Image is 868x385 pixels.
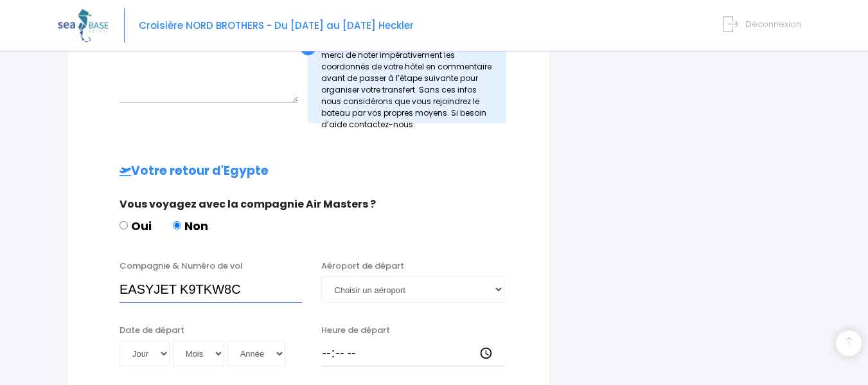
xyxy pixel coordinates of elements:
label: Oui [120,217,152,235]
span: Croisière NORD BROTHERS - Du [DATE] au [DATE] Heckler [139,19,414,32]
h2: Votre retour d'Egypte [94,164,524,179]
input: Non [173,221,181,229]
label: Heure de départ [321,324,390,337]
label: Compagnie & Numéro de vol [120,260,243,273]
label: Date de départ [120,324,184,337]
input: Oui [120,221,128,229]
label: Aéroport de départ [321,260,404,273]
label: Non [173,217,208,235]
div: Si votre vol atterri avant samedi midi : merci de noter impérativement les coordonnés de votre hô... [308,30,506,123]
span: Vous voyagez avec la compagnie Air Masters ? [120,197,376,211]
span: Déconnexion [745,18,801,30]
